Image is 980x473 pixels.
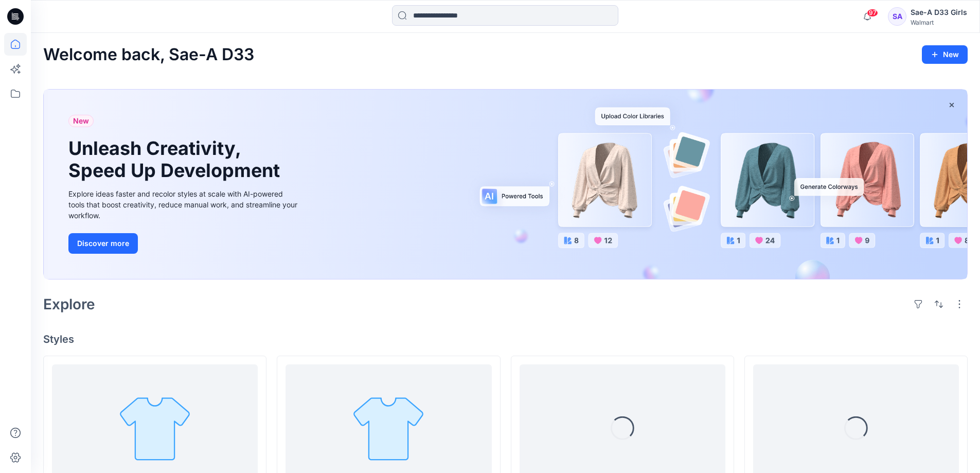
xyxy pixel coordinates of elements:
h2: Welcome back, Sae-A D33 [43,45,254,64]
span: 97 [867,9,878,17]
h1: Unleash Creativity, Speed Up Development [68,137,284,182]
a: Discover more [68,233,300,254]
div: SA [888,7,906,26]
h4: Styles [43,333,968,345]
div: Explore ideas faster and recolor styles at scale with AI-powered tools that boost creativity, red... [68,188,300,221]
div: Sae-A D33 Girls [911,6,967,19]
button: Discover more [68,233,138,254]
span: New [73,115,89,127]
div: Walmart [911,19,967,26]
button: New [922,45,968,64]
h2: Explore [43,296,95,312]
